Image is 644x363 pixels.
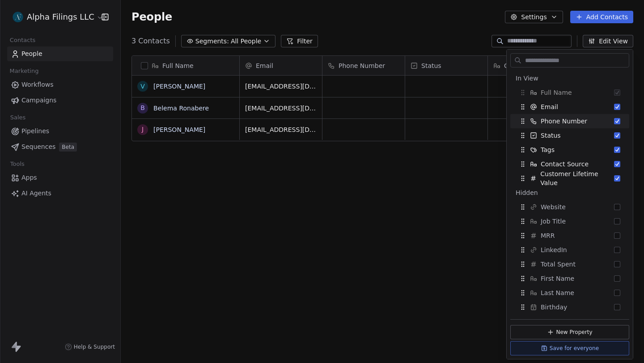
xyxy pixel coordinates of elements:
span: People [131,10,172,24]
div: First Name [510,271,629,286]
span: AI Agents [21,189,51,198]
span: 3 Contacts [131,36,170,46]
span: Birthday [541,303,567,312]
span: Email [256,61,273,70]
button: Alpha Filings LLC [11,9,95,25]
div: Status [405,56,487,75]
span: Workflows [21,80,54,89]
a: Campaigns [7,93,113,108]
a: SequencesBeta [7,139,113,154]
div: Email [510,100,629,114]
button: Filter [281,35,318,47]
button: Add Contacts [570,11,633,23]
button: Edit View [583,35,633,47]
span: Total Spent [541,260,576,269]
a: Belema Ronabere [153,105,209,112]
span: Campaigns [21,96,56,105]
a: [PERSON_NAME] [153,126,205,133]
a: [PERSON_NAME] [153,83,205,90]
span: Segments: [195,37,229,46]
div: LinkedIn [510,243,629,257]
button: Save for everyone [510,341,629,355]
div: Website [510,200,629,214]
div: Hidden [516,188,624,197]
span: Help & Support [74,343,115,350]
span: Tags [541,145,555,154]
a: Apps [7,170,113,185]
div: Last Name [510,286,629,300]
span: [EMAIL_ADDRESS][DOMAIN_NAME] [245,125,317,134]
div: Full Name [132,56,239,75]
span: Apps [21,173,37,182]
a: People [7,46,113,61]
span: Customer Lifetime Value [540,169,614,187]
a: Help & Support [65,343,115,350]
span: MRR [541,231,555,240]
span: Email [541,102,558,111]
span: Tools [6,157,28,171]
div: In View [516,74,624,83]
span: [EMAIL_ADDRESS][DOMAIN_NAME] [245,104,317,113]
span: Phone Number [339,61,385,70]
span: Contacts [6,34,39,47]
div: Phone Number [510,114,629,128]
span: First Name [541,274,574,283]
span: Status [421,61,441,70]
a: Workflows [7,77,113,92]
span: Full Name [162,61,194,70]
div: Contact Source [488,56,570,75]
div: Phone Number [322,56,405,75]
div: Total Spent [510,257,629,271]
div: Status [510,128,629,143]
span: Marketing [6,64,42,78]
div: Job Title [510,214,629,228]
span: Status [541,131,561,140]
div: Tags [510,143,629,157]
span: Pipelines [21,127,49,136]
span: Last Name [541,288,574,297]
span: Contact Source [504,61,552,70]
img: Alpha%20Filings%20Logo%20Favicon%20.png [13,12,23,22]
div: Full Name [510,85,629,100]
div: B [140,103,145,113]
div: Customer Lifetime Value [510,171,629,186]
span: Phone Number [541,117,587,126]
div: grid [132,76,240,354]
span: All People [231,37,261,46]
a: AI Agents [7,186,113,201]
span: Sequences [21,142,55,152]
div: Email [240,56,322,75]
span: [EMAIL_ADDRESS][DOMAIN_NAME] [245,82,317,91]
div: J [142,125,144,134]
div: Contact Source [510,157,629,171]
div: Birthday [510,300,629,314]
span: Full Name [541,88,572,97]
div: V [140,82,145,91]
div: MRR [510,228,629,243]
button: New Property [510,325,629,339]
span: LinkedIn [541,245,567,254]
span: Beta [59,143,77,152]
a: Pipelines [7,124,113,139]
span: Contact Source [541,160,589,169]
span: Sales [6,111,30,124]
span: Website [541,203,566,211]
button: Settings [505,11,563,23]
span: People [21,49,42,59]
span: Job Title [541,217,566,226]
span: Alpha Filings LLC [27,11,94,23]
